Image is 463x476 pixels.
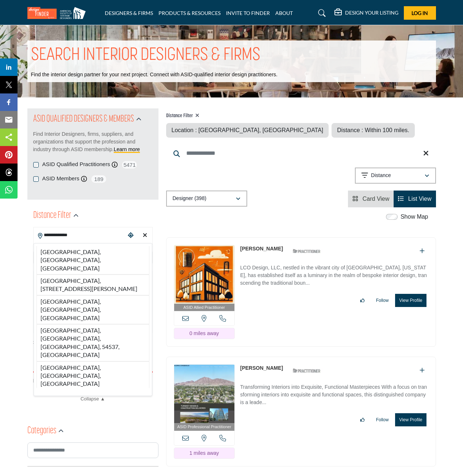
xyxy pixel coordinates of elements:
[334,9,398,18] div: DESIGN YOUR LISTING
[174,365,234,431] a: ASID Professional Practitioner
[240,246,283,252] a: [PERSON_NAME]
[412,10,428,16] span: Log In
[290,247,323,256] img: ASID Qualified Practitioners Badge Icon
[27,425,56,438] h2: Categories
[345,9,398,16] h5: DESIGN YOUR LISTING
[371,172,391,179] p: Distance
[177,424,231,430] span: ASID Professional Practitioner
[166,191,247,207] button: Designer (398)
[395,413,426,426] button: View Profile
[395,294,426,307] button: View Profile
[183,304,225,311] span: ASID Allied Practitioner
[174,245,234,311] a: ASID Allied Practitioner
[290,366,323,375] img: ASID Qualified Practitioners Badge Icon
[37,361,149,388] li: [GEOGRAPHIC_DATA], [GEOGRAPHIC_DATA], [GEOGRAPHIC_DATA]
[125,228,136,243] div: Choose your current location
[121,160,138,169] span: 5471
[37,295,149,324] li: [GEOGRAPHIC_DATA], [GEOGRAPHIC_DATA], [GEOGRAPHIC_DATA]
[240,383,428,408] p: Transforming Interiors into Exquisite, Functional Masterpieces With a focus on transforming inter...
[371,294,394,307] button: Follow
[240,379,428,408] a: Transforming Interiors into Exquisite, Functional Masterpieces With a focus on transforming inter...
[240,364,283,372] p: Carmen Olsson-Rigdon
[166,145,436,162] input: Search Keyword
[371,414,394,426] button: Follow
[226,10,270,16] a: INVITE TO FINDER
[190,450,219,456] span: 1 miles away
[37,324,149,361] li: [GEOGRAPHIC_DATA], [GEOGRAPHIC_DATA], [GEOGRAPHIC_DATA], 54537, [GEOGRAPHIC_DATA]
[420,248,425,254] a: Add To List
[31,71,278,78] p: Find the interior design partner for your next project. Connect with ASID-qualified interior desi...
[91,174,107,184] span: 189
[240,365,283,371] a: [PERSON_NAME]
[31,44,260,67] h1: SEARCH INTERIOR DESIGNERS & FIRMS
[139,228,150,243] div: Clear search location
[166,113,415,119] h4: Distance Filter
[401,212,428,221] label: Show Map
[33,377,42,385] span: N/A
[311,7,330,19] a: Search
[34,228,126,242] input: Search Location
[337,127,409,133] span: Distance : Within 100 miles.
[27,442,158,458] input: Search Category
[173,195,207,202] p: Designer (398)
[356,414,370,426] button: Like listing
[27,7,89,19] img: Site Logo
[174,365,234,423] img: Carmen Olsson-Rigdon
[114,146,140,152] a: Learn more
[394,191,436,207] li: List View
[105,10,153,16] a: DESIGNERS & FIRMS
[408,196,432,202] span: List View
[33,130,153,153] p: Find Interior Designers, firms, suppliers, and organizations that support the profession and indu...
[420,367,425,373] a: Add To List
[174,245,234,304] img: Leanne Orr
[363,196,390,202] span: Card View
[172,127,324,133] span: Location : [GEOGRAPHIC_DATA], [GEOGRAPHIC_DATA]
[37,275,149,295] li: [GEOGRAPHIC_DATA], [STREET_ADDRESS][PERSON_NAME]
[348,191,394,207] li: Card View
[34,243,152,396] div: Search Location
[404,6,436,20] button: Log In
[158,10,221,16] a: PRODUCTS & RESOURCES
[190,330,219,336] span: 0 miles away
[33,339,153,346] div: Search within:
[240,245,283,253] p: Leanne Orr
[33,395,153,403] a: Collapse ▲
[42,174,80,183] label: ASID Members
[352,196,389,202] a: View Card
[355,168,436,184] button: Distance
[33,113,134,126] h2: ASID QUALIFIED DESIGNERS & MEMBERS
[240,264,428,288] p: LCO Design, LLC, nestled in the vibrant city of [GEOGRAPHIC_DATA], [US_STATE], has established it...
[240,260,428,288] a: LCO Design, LLC, nestled in the vibrant city of [GEOGRAPHIC_DATA], [US_STATE], has established it...
[356,294,370,307] button: Like listing
[275,10,293,16] a: ABOUT
[33,162,39,168] input: ASID Qualified Practitioners checkbox
[42,160,110,169] label: ASID Qualified Practitioners
[37,246,149,275] li: [GEOGRAPHIC_DATA], [GEOGRAPHIC_DATA], [GEOGRAPHIC_DATA]
[33,209,71,222] h2: Distance Filter
[398,196,431,202] a: View List
[33,176,39,182] input: ASID Members checkbox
